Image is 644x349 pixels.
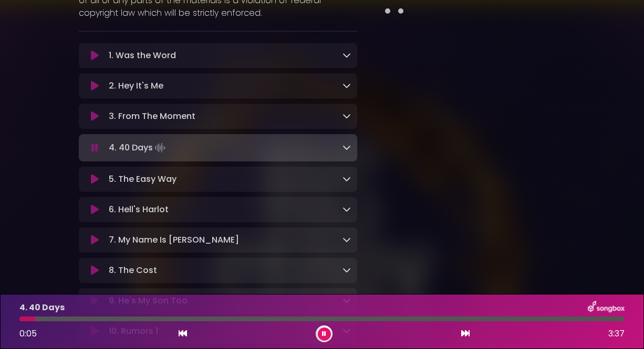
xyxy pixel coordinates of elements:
p: 4. 40 Days [109,140,168,155]
p: 8. The Cost [109,264,157,277]
p: 1. Was the Word [109,49,176,62]
p: 2. Hey It's Me [109,80,163,92]
img: songbox-logo-white.png [588,301,625,314]
p: 6. Hell's Harlot [109,203,169,216]
p: 3. From The Moment [109,110,195,123]
span: 0:05 [19,328,37,340]
p: 4. 40 Days [19,301,65,314]
span: 3:37 [608,328,625,340]
p: 5. The Easy Way [109,173,176,186]
p: 7. My Name Is [PERSON_NAME] [109,234,239,246]
img: waveform4.gif [153,140,168,155]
